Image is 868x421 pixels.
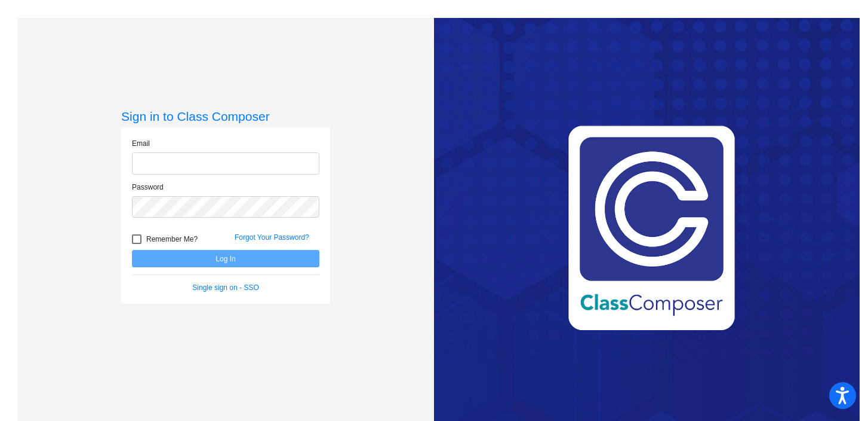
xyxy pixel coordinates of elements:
[192,283,258,292] a: Single sign on - SSO
[121,109,330,124] h3: Sign in to Class Composer
[132,250,319,267] button: Log In
[235,233,309,242] a: Forgot Your Password?
[132,138,150,149] label: Email
[132,182,164,193] label: Password
[146,232,198,246] span: Remember Me?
